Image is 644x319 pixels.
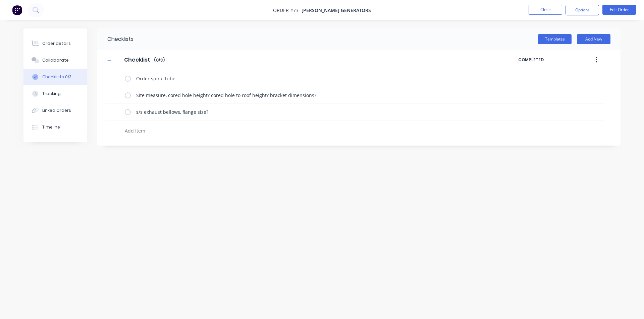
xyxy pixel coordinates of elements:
[42,57,69,63] div: Collaborate
[23,52,87,69] button: Collaborate
[273,7,302,13] span: Order #73 -
[23,35,87,52] button: Order details
[120,55,154,65] input: Enter Checklist name
[133,74,482,83] textarea: Order spiral tube
[12,5,22,15] img: Factory
[97,28,133,50] div: Checklists
[42,41,71,47] div: Order details
[42,91,61,97] div: Tracking
[302,7,371,13] span: [PERSON_NAME] generators
[566,5,599,15] button: Options
[42,124,60,130] div: Timeline
[23,85,87,102] button: Tracking
[133,107,482,117] textarea: s/s exhaust bellows, flange size?
[154,57,165,63] span: ( 0 / 3 )
[577,34,610,44] button: Add New
[133,90,482,100] textarea: Site measure, cored hole height? cored hole to roof height? bracket dimensions?
[23,69,87,85] button: Checklists 0/3
[23,102,87,119] button: Linked Orders
[42,107,71,113] div: Linked Orders
[518,57,575,63] span: COMPLETED
[23,119,87,136] button: Timeline
[42,74,71,80] div: Checklists 0/3
[529,5,562,15] button: Close
[538,34,572,44] button: Templates
[602,5,636,15] button: Edit Order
